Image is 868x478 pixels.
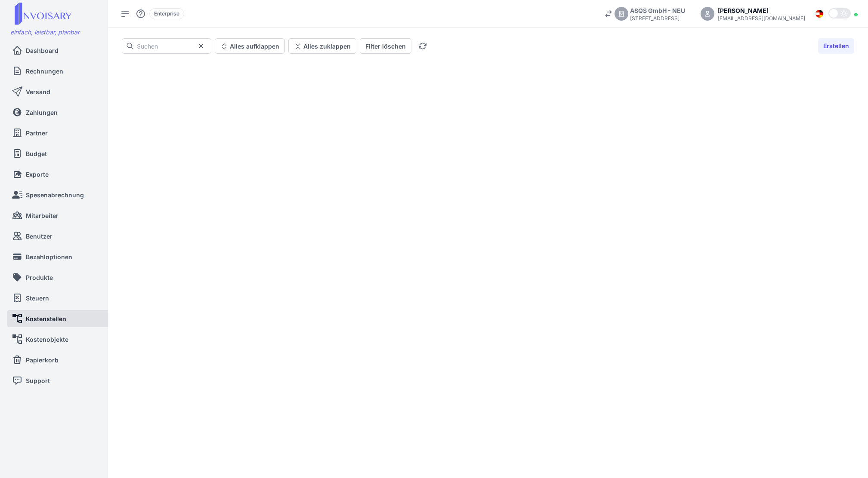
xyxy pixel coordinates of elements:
[26,170,49,179] span: Exporte
[26,294,49,303] span: Steuern
[12,248,101,265] a: Bezahloptionen
[854,13,858,16] div: Online
[230,42,279,51] span: Alles aufklappen
[12,331,101,348] a: Kostenobjekte
[12,310,101,327] a: Kostenstellen
[26,46,59,55] span: Dashboard
[12,207,101,224] a: Mitarbeiter
[26,108,58,117] span: Zahlungen
[12,186,104,203] a: Spesenabrechnung
[630,15,685,22] div: [STREET_ADDRESS]
[12,62,101,80] a: Rechnungen
[12,289,101,306] a: Steuern
[26,232,53,241] span: Benutzer
[26,273,53,282] span: Produkte
[26,190,84,199] span: Spesenabrechnung
[12,165,104,183] a: Exporte
[12,227,104,245] a: Benutzer
[26,67,63,76] span: Rechnungen
[12,104,104,121] a: Zahlungen
[718,15,805,22] div: [EMAIL_ADDRESS][DOMAIN_NAME]
[12,372,104,389] a: Support
[818,38,854,54] button: Erstellen
[12,83,104,100] a: Versand
[12,124,101,141] a: Partner
[215,38,285,54] button: Alles aufklappen
[26,335,68,344] span: Kostenobjekte
[12,42,104,59] a: Dashboard
[149,8,184,19] div: Enterprise
[26,252,72,261] span: Bezahloptionen
[122,38,211,54] input: Suchen
[12,145,104,162] a: Budget
[10,28,80,36] span: einfach, leistbar, planbar
[26,149,47,158] span: Budget
[288,38,356,54] button: Alles zuklappen
[12,269,104,286] a: Produkte
[26,129,48,138] span: Partner
[12,351,104,368] a: Papierkorb
[815,10,823,18] img: Flag_de.svg
[718,6,805,15] div: [PERSON_NAME]
[149,9,184,17] a: Enterprise
[26,211,59,220] span: Mitarbeiter
[26,314,66,323] span: Kostenstellen
[26,355,59,365] span: Papierkorb
[26,87,50,96] span: Versand
[360,38,411,54] button: Filter löschen
[26,376,50,385] span: Support
[303,42,351,51] span: Alles zuklappen
[630,6,685,15] div: ASQS GmbH - NEU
